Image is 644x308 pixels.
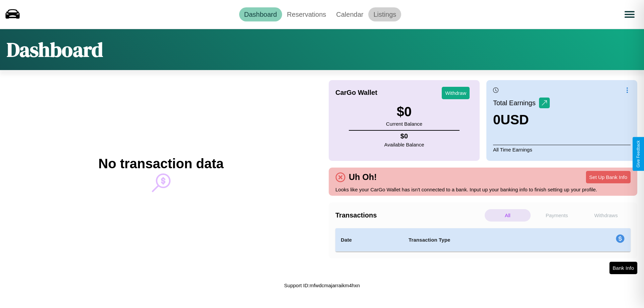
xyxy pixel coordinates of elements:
p: Current Balance [386,119,422,128]
p: Looks like your CarGo Wallet has isn't connected to a bank. Input up your banking info to finish ... [335,185,631,194]
div: Give Feedback [636,140,641,168]
p: All Time Earnings [493,145,631,154]
button: Open menu [620,5,639,24]
h2: No transaction data [98,156,223,171]
p: Payments [534,209,580,222]
table: simple table [335,228,631,252]
a: Calendar [331,7,368,21]
a: Listings [368,7,401,21]
p: All [485,209,531,222]
p: Total Earnings [493,97,539,109]
h4: Date [341,236,398,244]
p: Available Balance [384,140,424,149]
h3: 0 USD [493,112,550,127]
h4: Uh Oh! [345,172,380,182]
a: Reservations [282,7,331,21]
button: Withdraw [442,87,470,99]
a: Dashboard [239,7,282,21]
h1: Dashboard [7,36,103,63]
h4: Transactions [335,211,483,219]
p: Withdraws [583,209,629,222]
h4: CarGo Wallet [335,89,377,97]
p: Support ID: mfwdcmajarraikm4hxn [284,281,360,290]
button: Bank Info [609,262,637,274]
h4: Transaction Type [409,236,561,244]
h3: $ 0 [386,104,422,119]
h4: $ 0 [384,132,424,140]
button: Set Up Bank Info [586,171,631,183]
